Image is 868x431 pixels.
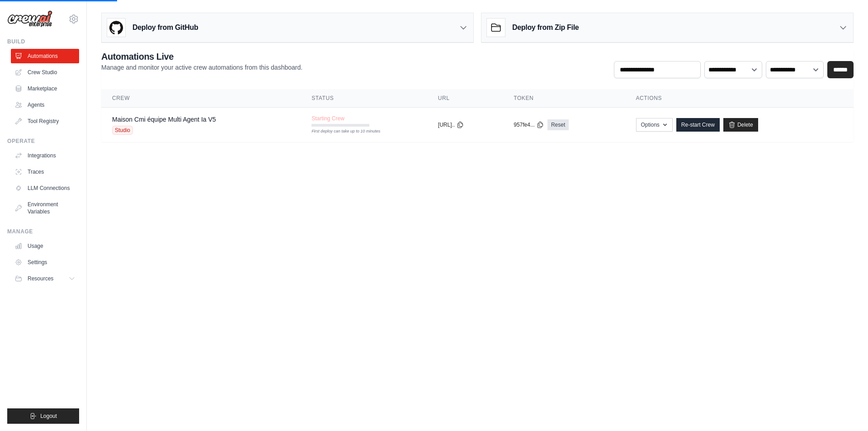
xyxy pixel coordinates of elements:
[723,118,758,132] a: Delete
[112,126,133,135] span: Studio
[11,49,79,63] a: Automations
[11,114,79,128] a: Tool Registry
[11,181,79,195] a: LLM Connections
[625,89,854,108] th: Actions
[11,165,79,179] a: Traces
[636,118,673,132] button: Options
[547,119,569,130] a: Reset
[7,10,52,28] img: Logo
[101,89,301,108] th: Crew
[823,388,868,431] div: Widget de chat
[11,271,79,286] button: Resources
[427,89,503,108] th: URL
[11,148,79,163] a: Integrations
[132,22,198,33] h3: Deploy from GitHub
[503,89,625,108] th: Token
[7,38,79,45] div: Build
[7,137,79,145] div: Operate
[40,412,57,420] span: Logout
[7,228,79,235] div: Manage
[11,81,79,96] a: Marketplace
[107,19,125,37] img: GitHub Logo
[514,121,544,128] button: 957fe4...
[28,275,53,282] span: Resources
[301,89,427,108] th: Status
[112,116,216,123] a: Maison Cmi équipe Multi Agent Ia V5
[11,255,79,270] a: Settings
[7,408,79,424] button: Logout
[311,128,369,135] div: First deploy can take up to 10 minutes
[101,50,302,63] h2: Automations Live
[311,115,344,122] span: Starting Crew
[11,239,79,253] a: Usage
[512,22,579,33] h3: Deploy from Zip File
[101,63,302,72] p: Manage and monitor your active crew automations from this dashboard.
[676,118,720,132] a: Re-start Crew
[11,98,79,112] a: Agents
[823,388,868,431] iframe: Chat Widget
[11,197,79,219] a: Environment Variables
[11,65,79,80] a: Crew Studio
